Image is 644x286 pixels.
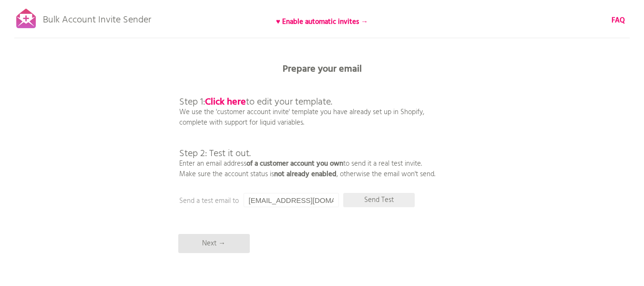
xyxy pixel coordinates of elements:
b: Prepare your email [283,62,362,77]
b: not already enabled [274,169,337,180]
b: ♥ Enable automatic invites → [276,16,368,28]
p: Next → [178,234,250,253]
b: FAQ [612,15,625,26]
span: Step 2: Test it out. [179,146,251,161]
a: Click here [205,95,246,110]
p: Send Test [343,193,415,207]
b: of a customer account you own [246,158,343,169]
p: Send a test email to [179,196,370,206]
a: FAQ [612,15,625,26]
p: Bulk Account Invite Sender [43,6,151,30]
span: Step 1: to edit your template. [179,95,332,110]
p: We use the 'customer account invite' template you have already set up in Shopify, complete with s... [179,76,435,180]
